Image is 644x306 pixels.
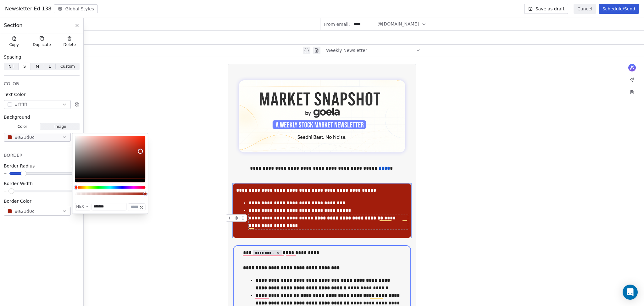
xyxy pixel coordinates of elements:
span: Copy [9,42,19,47]
span: Text Color [4,91,25,98]
span: Border Radius [4,163,35,169]
div: COLOR [4,81,80,87]
button: #ffffff [4,100,71,109]
span: L [49,64,51,69]
span: Duplicate [33,42,51,47]
div: Open Intercom Messenger [623,285,638,300]
span: Section [4,22,22,29]
button: Cancel [574,4,596,14]
span: From email: [324,21,350,27]
div: BORDER [4,152,80,158]
span: Spacing [4,54,21,60]
span: Delete [64,42,76,47]
span: Border Color [4,198,31,204]
span: Custom [60,64,75,69]
span: M [36,64,39,69]
span: #ffffff [14,101,27,108]
span: 0px [71,180,80,187]
span: Weekly Newsletter [326,47,367,54]
span: Nil [8,64,14,69]
div: Alpha [75,192,145,195]
span: @[DOMAIN_NAME] [378,21,419,27]
span: 8px [71,163,80,169]
div: Hue [75,186,145,189]
span: Newsletter Ed 138 [5,5,51,13]
span: #a21d0c [14,208,35,215]
span: #a21d0c [14,134,35,141]
button: Save as draft [524,4,569,14]
span: Image [54,124,66,129]
button: #a21d0c [4,207,71,216]
button: Schedule/Send [599,4,639,14]
button: HEX [75,203,90,211]
span: Border Width [4,180,33,187]
button: Global Styles [54,4,98,13]
button: #a21d0c [4,133,71,142]
div: Color [75,136,145,178]
span: Background [4,114,30,120]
